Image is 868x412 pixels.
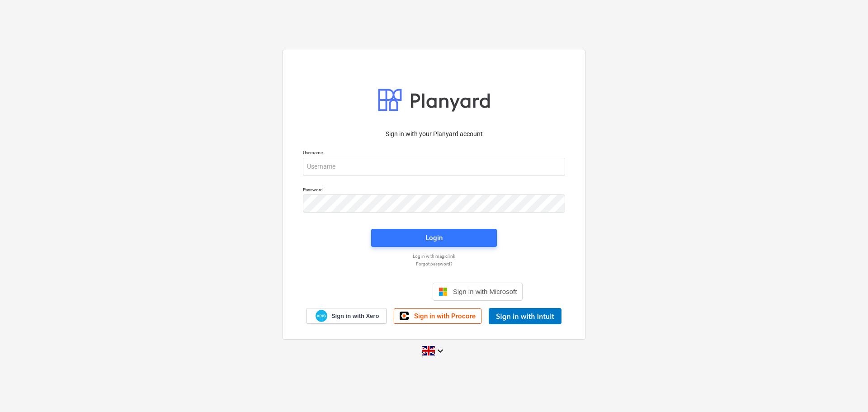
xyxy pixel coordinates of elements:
p: Sign in with your Planyard account [303,129,565,139]
input: Username [303,158,565,176]
img: Xero logo [316,310,327,322]
a: Log in with magic link [298,253,570,259]
button: Login [371,229,497,247]
a: Sign in with Procore [394,308,481,324]
span: Sign in with Procore [414,312,476,320]
div: Login [425,232,443,244]
p: Password [303,187,565,194]
img: Microsoft logo [439,287,448,296]
a: Forgot password? [298,261,570,267]
span: Sign in with Microsoft [453,288,517,295]
p: Username [303,150,565,157]
i: keyboard_arrow_down [435,346,446,356]
iframe: Sign in with Google Button [341,282,430,302]
span: Sign in with Xero [331,312,379,320]
a: Sign in with Xero [307,308,387,324]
